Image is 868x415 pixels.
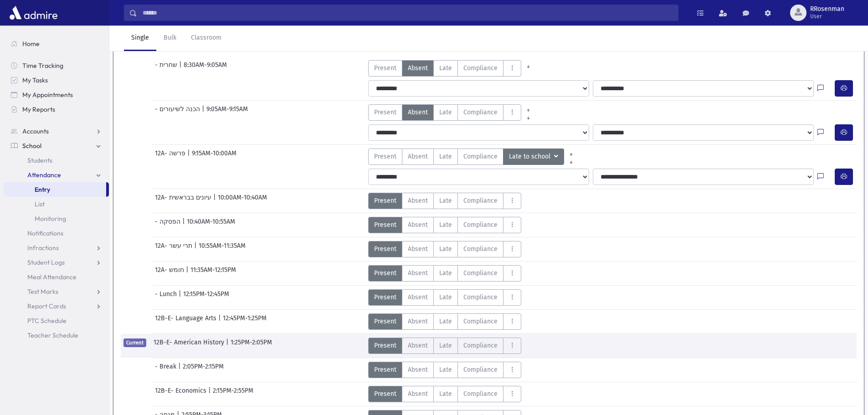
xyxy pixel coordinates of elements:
[408,292,428,302] span: Absent
[27,171,61,179] span: Attendance
[124,26,156,51] a: Single
[4,255,109,270] a: Student Logs
[408,268,428,278] span: Absent
[810,13,844,20] span: User
[368,193,521,209] div: AttTypes
[155,104,202,121] span: - הכנה לשיעורים
[22,76,48,84] span: My Tasks
[463,317,498,326] span: Compliance
[155,217,182,233] span: - הפסקה
[374,317,396,326] span: Present
[408,244,428,254] span: Absent
[374,108,396,117] span: Present
[22,127,49,135] span: Accounts
[368,289,521,306] div: AttTypes
[27,317,67,325] span: PTC Schedule
[155,241,194,257] span: 12A- תרי עשר
[408,365,428,374] span: Absent
[155,386,208,402] span: 12B-E- Economics
[154,338,226,354] span: 12B-E- American History
[439,268,452,278] span: Late
[463,244,498,254] span: Compliance
[4,313,109,328] a: PTC Schedule
[27,258,65,266] span: Student Logs
[439,196,452,205] span: Late
[4,211,109,226] a: Monitoring
[463,152,498,161] span: Compliance
[223,313,267,330] span: 12:45PM-1:25PM
[22,91,73,99] span: My Appointments
[4,226,109,241] a: Notifications
[408,341,428,350] span: Absent
[4,328,109,343] a: Teacher Schedule
[408,220,428,230] span: Absent
[374,220,396,230] span: Present
[27,273,77,281] span: Meal Attendance
[368,60,535,77] div: AttTypes
[226,338,231,354] span: |
[156,26,184,51] a: Bulk
[463,108,498,117] span: Compliance
[408,389,428,399] span: Absent
[463,268,498,278] span: Compliance
[4,58,109,73] a: Time Tracking
[439,389,452,399] span: Late
[374,63,396,73] span: Present
[374,196,396,205] span: Present
[155,149,187,165] span: 12A- פרשה
[4,182,106,197] a: Entry
[179,60,184,77] span: |
[4,73,109,87] a: My Tasks
[439,341,452,350] span: Late
[368,265,521,282] div: AttTypes
[4,299,109,313] a: Report Cards
[190,265,236,282] span: 11:35AM-12:15PM
[4,284,109,299] a: Test Marks
[374,268,396,278] span: Present
[4,241,109,255] a: Infractions
[368,338,521,354] div: AttTypes
[4,153,109,168] a: Students
[27,229,63,237] span: Notifications
[509,152,552,162] span: Late to school
[213,193,218,209] span: |
[408,196,428,205] span: Absent
[155,265,186,282] span: 12A- חומש
[27,287,58,296] span: Test Marks
[374,292,396,302] span: Present
[155,313,218,330] span: 12B-E- Language Arts
[7,4,60,22] img: AdmirePro
[152,44,200,52] i: [DATE] Sessions:
[368,313,521,330] div: AttTypes
[187,217,235,233] span: 10:40AM-10:55AM
[439,152,452,161] span: Late
[27,331,78,339] span: Teacher Schedule
[123,338,146,347] span: Current
[208,386,213,402] span: |
[35,185,50,194] span: Entry
[439,317,452,326] span: Late
[218,193,267,209] span: 10:00AM-10:40AM
[35,215,66,223] span: Monitoring
[368,217,521,233] div: AttTypes
[368,104,535,121] div: AttTypes
[374,341,396,350] span: Present
[368,241,521,257] div: AttTypes
[463,365,498,374] span: Compliance
[155,289,179,306] span: - Lunch
[374,389,396,399] span: Present
[463,292,498,302] span: Compliance
[439,365,452,374] span: Late
[408,152,428,161] span: Absent
[199,241,246,257] span: 10:55AM-11:35AM
[368,386,521,402] div: AttTypes
[374,244,396,254] span: Present
[184,60,227,77] span: 8:30AM-9:05AM
[186,265,190,282] span: |
[4,87,109,102] a: My Appointments
[368,149,578,165] div: AttTypes
[35,200,45,208] span: List
[374,152,396,161] span: Present
[439,220,452,230] span: Late
[368,362,521,378] div: AttTypes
